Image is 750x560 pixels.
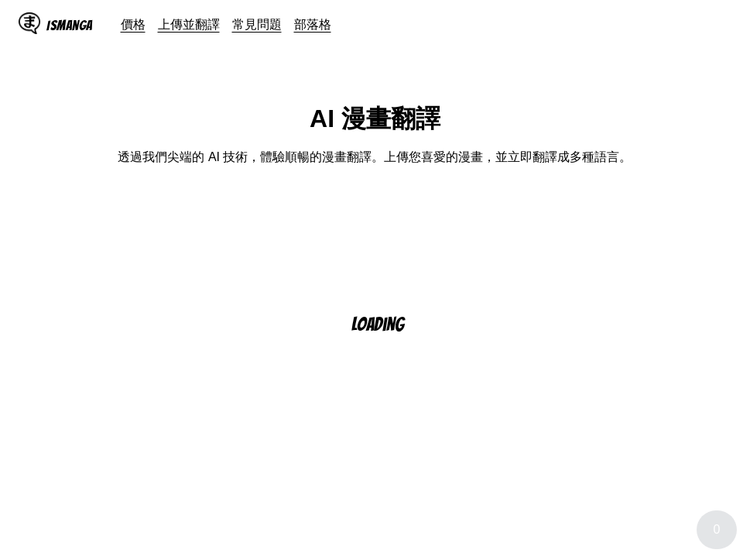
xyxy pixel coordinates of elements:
[121,16,146,32] a: 價格
[118,149,632,166] p: 透過我們尖端的 AI 技術，體驗順暢的漫畫翻譯。上傳您喜愛的漫畫，並立即翻譯成多種語言。
[232,16,282,32] a: 常見問題
[158,16,220,32] a: 上傳並翻譯
[46,18,93,33] div: IsManga
[19,12,40,34] img: IsManga Logo
[294,16,331,32] a: 部落格
[310,102,440,136] h1: AI 漫畫翻譯
[351,314,424,334] p: Loading
[19,12,121,37] a: IsManga LogoIsManga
